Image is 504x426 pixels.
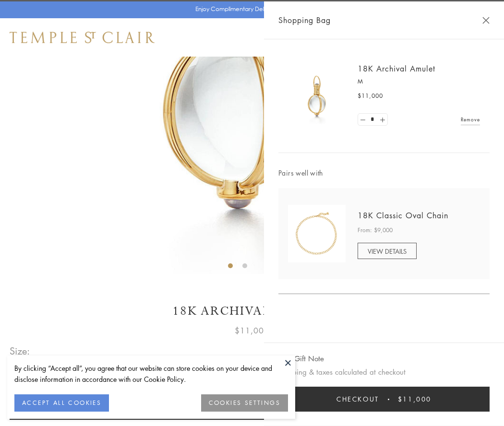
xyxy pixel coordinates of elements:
[358,63,435,74] a: 18K Archival Amulet
[10,32,155,43] img: Temple St. Clair
[358,243,417,259] a: VIEW DETAILS
[358,91,383,101] span: $11,000
[358,114,368,126] a: Set quantity to 0
[288,67,346,125] img: 18K Archival Amulet
[10,343,31,359] span: Size:
[288,205,346,262] img: N88865-OV18
[398,394,432,404] span: $11,000
[10,303,494,319] h1: 18K Archival Amulet
[278,366,490,378] p: Shipping & taxes calculated at checkout
[14,363,288,385] div: By clicking “Accept all”, you agree that our website can store cookies on your device and disclos...
[358,210,448,221] a: 18K Classic Oval Chain
[278,387,490,412] button: Checkout $11,000
[482,17,490,24] button: Close Shopping Bag
[358,77,480,86] p: M
[368,247,407,256] span: VIEW DETAILS
[201,394,288,412] button: COOKIES SETTINGS
[278,167,490,178] span: Pairs well with
[235,324,269,337] span: $11,000
[358,225,393,235] span: From: $9,000
[336,394,379,404] span: Checkout
[195,4,304,14] p: Enjoy Complimentary Delivery & Returns
[377,114,387,126] a: Set quantity to 2
[278,14,331,26] span: Shopping Bag
[461,114,480,125] a: Remove
[278,353,324,365] button: Add Gift Note
[14,394,109,412] button: ACCEPT ALL COOKIES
